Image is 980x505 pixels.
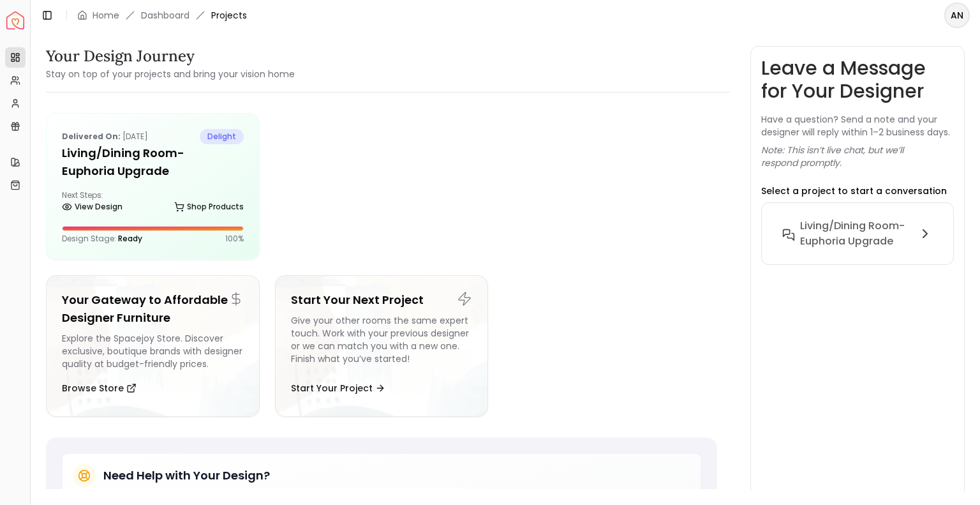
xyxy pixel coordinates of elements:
[291,291,473,309] h5: Start Your Next Project
[77,9,247,22] nav: breadcrumb
[46,68,295,80] small: Stay on top of your projects and bring your vision home
[291,314,473,370] div: Give your other rooms the same expert touch. Work with your previous designer or we can match you...
[772,213,943,254] button: Living/Dining Room- Euphoria Upgrade
[211,9,247,22] span: Projects
[225,234,244,244] p: 100 %
[62,234,142,244] p: Design Stage:
[46,46,295,66] h3: Your Design Journey
[946,4,969,27] span: AN
[6,11,24,29] img: Spacejoy Logo
[46,275,260,417] a: Your Gateway to Affordable Designer FurnitureExplore the Spacejoy Store. Discover exclusive, bout...
[275,275,489,417] a: Start Your Next ProjectGive your other rooms the same expert touch. Work with your previous desig...
[944,3,970,28] button: AN
[62,131,121,142] b: Delivered on:
[62,129,148,144] p: [DATE]
[761,185,947,197] p: Select a project to start a conversation
[62,291,244,327] h5: Your Gateway to Affordable Designer Furniture
[200,129,244,144] span: delight
[761,57,954,103] h3: Leave a Message for Your Designer
[174,198,244,216] a: Shop Products
[761,113,954,139] p: Have a question? Send a note and your designer will reply within 1–2 business days.
[103,467,270,485] h5: Need Help with Your Design?
[62,375,137,401] button: Browse Store
[761,144,954,169] p: Note: This isn’t live chat, but we’ll respond promptly.
[62,144,244,180] h5: Living/Dining Room- Euphoria Upgrade
[62,190,244,216] div: Next Steps:
[62,332,244,370] div: Explore the Spacejoy Store. Discover exclusive, boutique brands with designer quality at budget-f...
[800,218,912,249] h6: Living/Dining Room- Euphoria Upgrade
[141,9,189,22] a: Dashboard
[291,375,385,401] button: Start Your Project
[118,233,142,244] span: Ready
[6,11,24,29] a: Spacejoy
[62,198,122,216] a: View Design
[93,9,119,22] a: Home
